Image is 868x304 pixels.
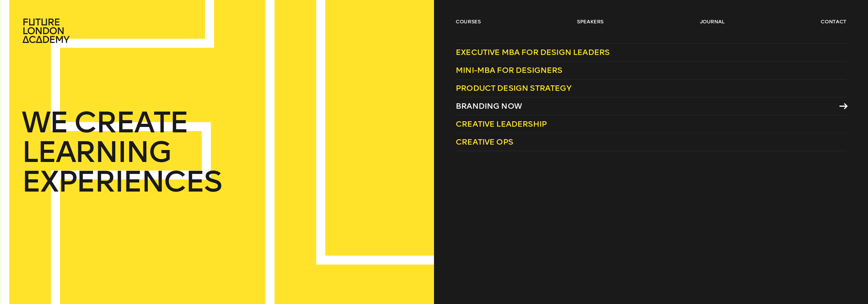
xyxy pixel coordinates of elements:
[456,115,846,133] a: Creative Leadership
[700,18,725,25] a: journal
[456,79,846,97] a: Product Design Strategy
[456,133,846,151] a: Creative Ops
[456,43,846,61] a: Executive MBA for Design Leaders
[456,65,562,75] span: Mini-MBA for Designers
[456,119,547,129] span: Creative Leadership
[456,61,846,79] a: Mini-MBA for Designers
[577,18,603,25] a: speakers
[456,18,481,25] a: courses
[456,137,513,147] span: Creative Ops
[456,83,571,93] span: Product Design Strategy
[456,48,609,57] span: Executive MBA for Design Leaders
[821,18,846,25] a: contact
[456,101,522,111] span: Branding Now
[456,97,846,115] a: Branding Now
